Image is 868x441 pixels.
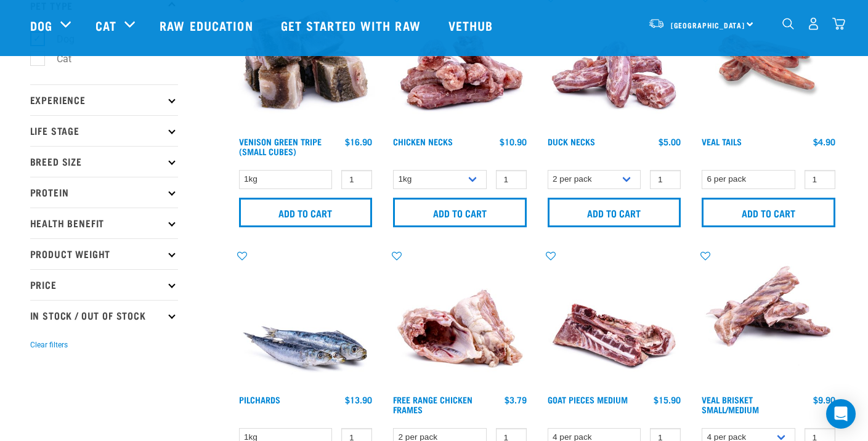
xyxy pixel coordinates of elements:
div: $9.90 [813,395,835,405]
p: Life Stage [30,115,178,146]
a: Get started with Raw [269,1,436,50]
a: Raw Education [147,1,268,50]
a: Duck Necks [548,139,595,144]
div: $10.90 [500,137,527,147]
img: home-icon@2x.png [832,17,845,30]
div: $3.79 [505,395,527,405]
a: Venison Green Tripe (Small Cubes) [239,139,322,153]
div: $16.90 [345,137,372,147]
div: $4.90 [813,137,835,147]
img: 1207 Veal Brisket 4pp 01 [699,249,838,389]
p: Product Weight [30,238,178,269]
p: Health Benefit [30,208,178,238]
input: Add to cart [548,198,681,227]
img: home-icon-1@2x.png [782,18,794,30]
p: Experience [30,84,178,115]
label: Cat [37,51,76,67]
img: 1197 Goat Pieces Medium 01 [545,249,684,389]
a: Goat Pieces Medium [548,397,628,402]
input: 1 [650,170,681,189]
img: user.png [807,17,820,30]
img: 1236 Chicken Frame Turks 01 [390,249,530,389]
a: Vethub [436,1,509,50]
a: Veal Brisket Small/Medium [702,397,759,411]
a: Pilchards [239,397,280,402]
button: Clear filters [30,339,68,350]
p: Breed Size [30,146,178,177]
p: Protein [30,177,178,208]
input: Add to cart [239,198,373,227]
a: Chicken Necks [393,139,453,144]
input: Add to cart [393,198,527,227]
div: Open Intercom Messenger [826,399,856,429]
img: van-moving.png [648,18,665,29]
div: $5.00 [659,137,681,147]
input: 1 [805,170,835,189]
div: $15.90 [654,395,681,405]
a: Cat [95,16,116,34]
a: Dog [30,16,52,34]
a: Free Range Chicken Frames [393,397,473,411]
p: Price [30,269,178,300]
input: 1 [341,170,372,189]
p: In Stock / Out Of Stock [30,300,178,331]
input: 1 [496,170,527,189]
div: $13.90 [345,395,372,405]
span: [GEOGRAPHIC_DATA] [671,23,745,27]
a: Veal Tails [702,139,742,144]
input: Add to cart [702,198,835,227]
img: Four Whole Pilchards [236,249,376,389]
